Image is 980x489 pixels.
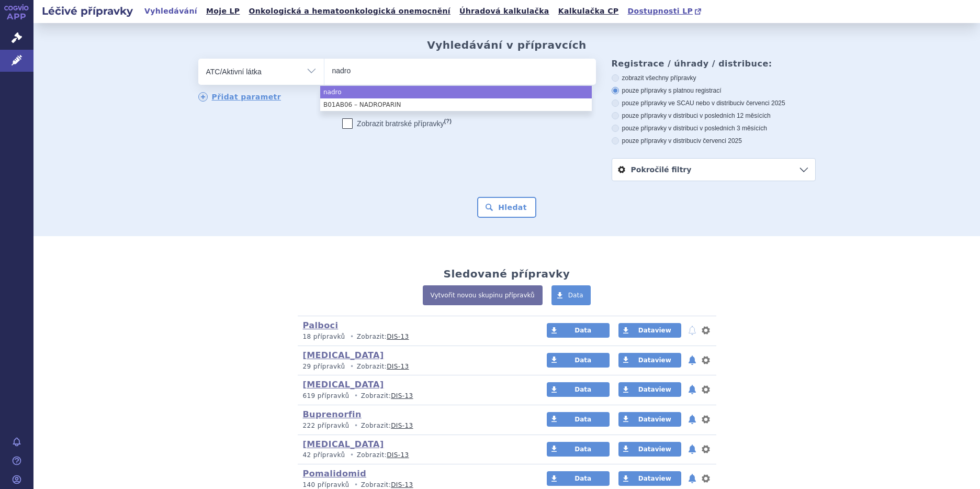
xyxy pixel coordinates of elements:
a: Data [547,353,610,368]
button: notifikace [687,443,697,455]
a: Pomalidomid [303,469,367,479]
span: Dataview [638,416,671,423]
a: Moje LP [203,4,243,18]
span: v červenci 2025 [741,99,785,107]
i: • [352,421,361,430]
span: Data [568,292,583,299]
span: Dataview [638,446,671,453]
span: Data [575,357,591,364]
span: Dataview [638,386,671,393]
h2: Vyhledávání v přípravcích [427,39,587,51]
button: notifikace [687,324,697,337]
a: Data [547,412,610,427]
a: DIS-13 [391,481,413,488]
a: Data [547,323,610,338]
button: nastavení [701,413,711,426]
span: 29 přípravků [303,363,345,370]
abbr: (?) [444,118,452,125]
a: Přidat parametr [198,92,281,102]
a: Onkologická a hematoonkologická onemocnění [245,4,454,18]
a: Dataview [618,471,681,486]
a: DIS-13 [391,422,413,429]
span: Data [575,475,591,482]
li: B01AB06 – NADROPARIN [320,98,592,111]
span: Data [575,386,591,393]
a: DIS-13 [387,363,409,370]
button: nastavení [701,472,711,485]
button: nastavení [701,324,711,337]
a: DIS-13 [391,392,413,399]
button: notifikace [687,413,697,426]
a: Palboci [303,320,339,330]
span: Data [575,416,591,423]
label: zobrazit všechny přípravky [612,74,816,82]
p: Zobrazit: [303,362,527,371]
span: 222 přípravků [303,422,350,429]
i: • [347,332,357,341]
a: [MEDICAL_DATA] [303,380,384,390]
button: nastavení [701,354,711,366]
a: Data [547,471,610,486]
span: Data [575,446,591,453]
span: Dataview [638,475,671,482]
label: Zobrazit bratrské přípravky [342,118,452,129]
span: Dostupnosti LP [627,7,693,15]
a: Dataview [618,323,681,338]
button: notifikace [687,354,697,366]
i: • [352,392,361,401]
span: 140 přípravků [303,481,350,488]
a: Pokročilé filtry [612,159,815,181]
span: Dataview [638,327,671,334]
p: Zobrazit: [303,421,527,430]
p: Zobrazit: [303,451,527,460]
h2: Sledované přípravky [444,268,570,280]
i: • [347,362,357,371]
a: Dostupnosti LP [624,4,706,19]
button: nastavení [701,443,711,455]
p: Zobrazit: [303,392,527,401]
a: [MEDICAL_DATA] [303,439,384,449]
a: Kalkulačka CP [555,4,622,18]
a: Data [551,285,591,305]
a: Dataview [618,442,681,457]
label: pouze přípravky v distribuci v posledních 12 měsících [612,112,816,120]
span: 42 přípravků [303,451,345,459]
a: Buprenorfin [303,409,362,419]
span: 18 přípravků [303,333,345,340]
a: Vyhledávání [141,4,200,18]
h3: Registrace / úhrady / distribuce: [612,59,816,69]
label: pouze přípravky s platnou registrací [612,86,816,95]
label: pouze přípravky v distribuci v posledních 3 měsících [612,124,816,132]
p: Zobrazit: [303,332,527,341]
span: Data [575,327,591,334]
span: v červenci 2025 [698,137,742,145]
a: Vytvořit novou skupinu přípravků [423,285,543,305]
a: DIS-13 [387,333,409,340]
a: Data [547,442,610,457]
a: Dataview [618,353,681,368]
span: 619 přípravků [303,392,350,399]
a: DIS-13 [387,451,409,459]
label: pouze přípravky ve SCAU nebo v distribuci [612,99,816,107]
button: nastavení [701,383,711,396]
span: Dataview [638,357,671,364]
li: nadro [320,86,592,98]
button: Hledat [477,197,536,218]
a: Dataview [618,382,681,397]
a: [MEDICAL_DATA] [303,350,384,360]
i: • [347,451,357,460]
h2: Léčivé přípravky [33,4,141,18]
label: pouze přípravky v distribuci [612,137,816,145]
a: Úhradová kalkulačka [456,4,553,18]
a: Data [547,382,610,397]
button: notifikace [687,383,697,396]
button: notifikace [687,472,697,485]
a: Dataview [618,412,681,427]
